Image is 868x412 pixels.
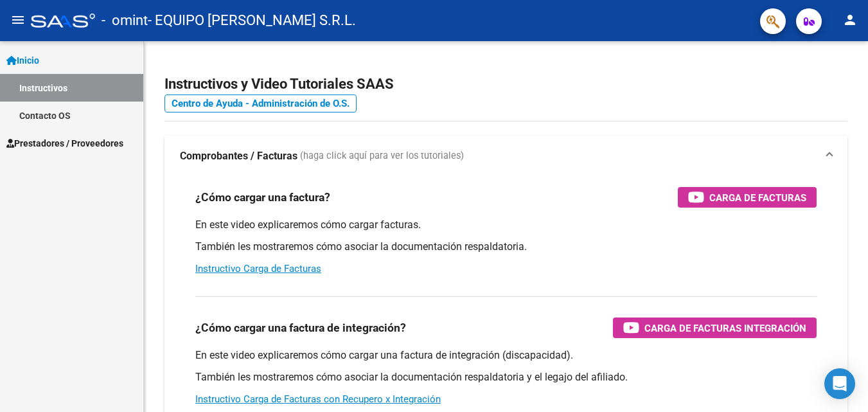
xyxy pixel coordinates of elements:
[824,368,855,399] div: Open Intercom Messenger
[842,12,858,28] mat-icon: person
[195,319,406,337] h3: ¿Cómo cargar una factura de integración?
[164,72,847,96] h2: Instructivos y Video Tutoriales SAAS
[195,188,330,206] h3: ¿Cómo cargar una factura?
[102,6,148,35] span: - omint
[195,370,817,384] p: También les mostraremos cómo asociar la documentación respaldatoria y el legajo del afiliado.
[195,240,817,254] p: También les mostraremos cómo asociar la documentación respaldatoria.
[678,187,817,208] button: Carga de Facturas
[180,149,297,163] strong: Comprobantes / Facturas
[6,136,123,150] span: Prestadores / Proveedores
[300,149,464,163] span: (haga click aquí para ver los tutoriales)
[195,218,817,232] p: En este video explicaremos cómo cargar facturas.
[164,94,357,112] a: Centro de Ayuda - Administración de O.S.
[195,263,321,274] a: Instructivo Carga de Facturas
[195,348,817,363] p: En este video explicaremos cómo cargar una factura de integración (discapacidad).
[6,53,39,67] span: Inicio
[613,318,817,338] button: Carga de Facturas Integración
[10,12,26,28] mat-icon: menu
[195,393,441,405] a: Instructivo Carga de Facturas con Recupero x Integración
[644,320,806,336] span: Carga de Facturas Integración
[164,136,847,177] mat-expansion-panel-header: Comprobantes / Facturas (haga click aquí para ver los tutoriales)
[148,6,356,35] span: - EQUIPO [PERSON_NAME] S.R.L.
[709,190,806,206] span: Carga de Facturas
